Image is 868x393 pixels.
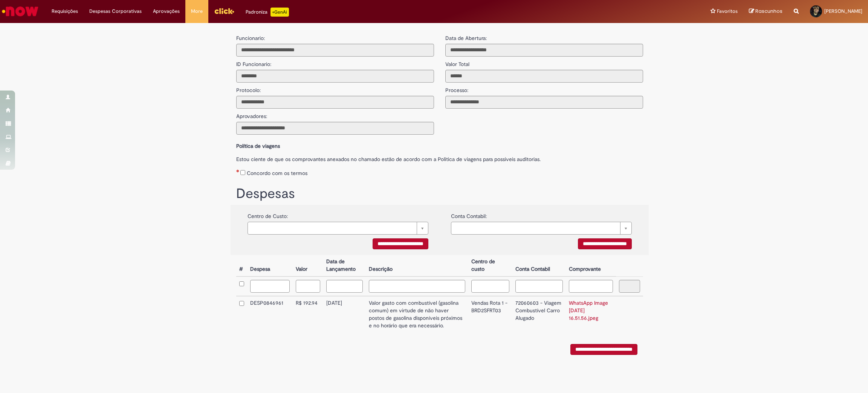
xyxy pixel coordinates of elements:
[468,296,512,333] td: Vendas Rota 1 - BRD2SFRT03
[566,296,616,333] td: WhatsApp Image [DATE] 16.51.56.jpeg
[323,255,366,276] th: Data de Lançamento
[52,8,78,15] span: Requisições
[445,34,487,42] label: Data de Abertura:
[191,8,203,15] span: More
[247,169,307,177] label: Concordo com os termos
[236,152,643,163] label: Estou ciente de que os comprovantes anexados no chamado estão de acordo com a Politica de viagens...
[246,8,289,17] div: Padroniza
[293,296,324,333] td: R$ 192.94
[468,255,512,276] th: Centro de custo
[153,8,180,15] span: Aprovações
[717,8,738,15] span: Favoritos
[755,8,782,15] span: Rascunhos
[451,209,487,220] label: Conta Contabil:
[512,296,566,333] td: 72060603 - Viagem Combustível Carro Alugado
[366,296,468,333] td: Valor gasto com combustível (gasolina comum) em virtude de não haver postos de gasolina disponíve...
[248,209,288,220] label: Centro de Custo:
[1,4,40,19] img: ServiceNow
[270,8,289,17] p: +GenAi
[236,255,247,276] th: #
[366,255,468,276] th: Descrição
[248,222,428,235] a: Limpar campo {0}
[247,296,293,333] td: DESP0846961
[236,143,280,149] b: Política de viagens
[236,83,261,94] label: Protocolo:
[445,83,468,94] label: Processo:
[236,57,271,68] label: ID Funcionario:
[512,255,566,276] th: Conta Contabil
[236,109,267,120] label: Aprovadores:
[445,57,469,68] label: Valor Total
[824,8,862,14] span: [PERSON_NAME]
[236,34,265,42] label: Funcionario:
[89,8,142,15] span: Despesas Corporativas
[236,186,643,201] h1: Despesas
[566,255,616,276] th: Comprovante
[214,5,234,17] img: click_logo_yellow_360x200.png
[749,8,782,15] a: Rascunhos
[451,222,632,235] a: Limpar campo {0}
[293,255,324,276] th: Valor
[247,255,293,276] th: Despesa
[569,299,608,321] a: WhatsApp Image [DATE] 16.51.56.jpeg
[323,296,366,333] td: [DATE]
